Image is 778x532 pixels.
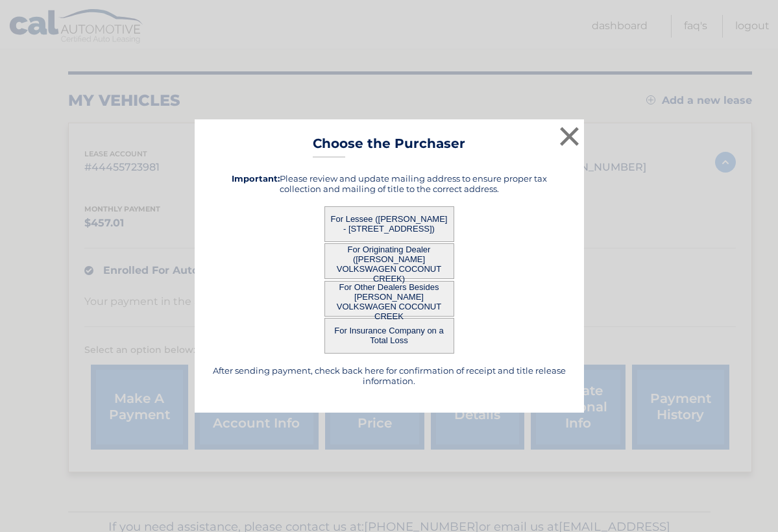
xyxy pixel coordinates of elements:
[324,206,454,242] button: For Lessee ([PERSON_NAME] - [STREET_ADDRESS])
[313,136,465,158] h3: Choose the Purchaser
[324,243,454,279] button: For Originating Dealer ([PERSON_NAME] VOLKSWAGEN COCONUT CREEK)
[211,173,568,194] h5: Please review and update mailing address to ensure proper tax collection and mailing of title to ...
[211,365,568,386] h5: After sending payment, check back here for confirmation of receipt and title release information.
[324,318,454,354] button: For Insurance Company on a Total Loss
[557,123,583,149] button: ×
[324,281,454,317] button: For Other Dealers Besides [PERSON_NAME] VOLKSWAGEN COCONUT CREEK
[232,173,280,184] strong: Important:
